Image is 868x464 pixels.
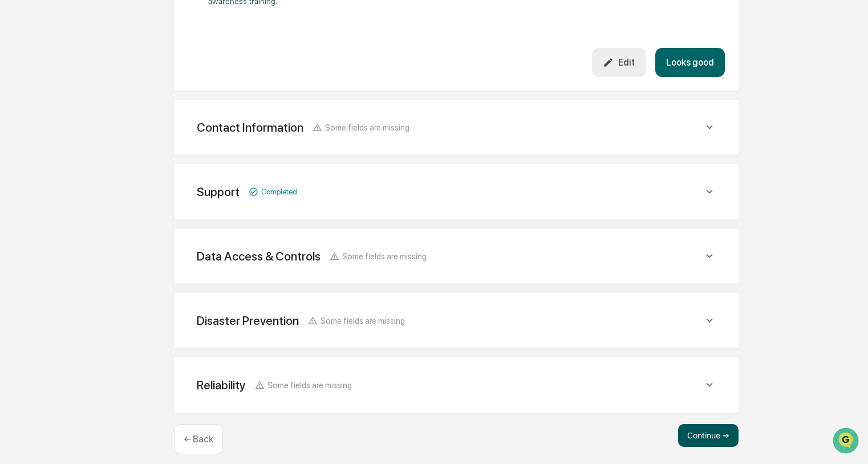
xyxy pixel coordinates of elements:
[11,175,30,193] img: Vicki
[188,113,725,141] div: Contact InformationSome fields are missing
[101,155,128,164] span: 1:22 PM
[80,282,138,291] a: Powered byPylon
[197,314,299,328] div: Disaster Prevention
[325,123,409,132] span: Some fields are missing
[23,255,72,266] span: Data Lookup
[95,155,99,164] span: •
[35,155,92,164] span: [PERSON_NAME]
[94,233,141,245] span: Attestations
[592,48,646,77] button: Edit
[342,251,427,261] span: Some fields are missing
[7,250,76,271] a: 🔎Data Lookup
[197,120,303,135] div: Contact Information
[23,233,74,245] span: Preclearance
[177,124,208,138] button: See all
[603,57,635,68] div: Edit
[184,434,213,445] p: ← Back
[678,424,739,447] button: Continue ➔
[113,283,138,291] span: Pylon
[267,380,352,390] span: Some fields are missing
[7,229,78,249] a: 🖐️Preclearance
[95,186,99,195] span: •
[35,186,92,195] span: [PERSON_NAME]
[197,249,321,263] div: Data Access & Controls
[188,242,725,270] div: Data Access & ControlsSome fields are missing
[188,371,725,399] div: ReliabilitySome fields are missing
[11,127,76,136] div: Past conversations
[51,99,157,108] div: We're available if you need us!
[197,185,240,199] div: Support
[188,178,725,206] div: SupportCompleted
[11,144,30,162] img: Jack Rasmussen
[24,87,44,108] img: 8933085812038_c878075ebb4cc5468115_72.jpg
[261,188,297,196] span: Completed
[78,229,146,249] a: 🗄️Attestations
[321,316,405,325] span: Some fields are missing
[655,48,725,77] button: Looks good
[11,234,21,243] div: 🖐️
[188,307,725,335] div: Disaster PreventionSome fields are missing
[23,156,32,165] img: 1746055101610-c473b297-6a78-478c-a979-82029cc54cd1
[832,426,862,457] iframe: Open customer support
[197,378,246,392] div: Reliability
[194,91,208,104] button: Start new chat
[11,87,32,108] img: 1746055101610-c473b297-6a78-478c-a979-82029cc54cd1
[83,234,92,243] div: 🗄️
[11,256,21,265] div: 🔎
[101,186,124,195] span: [DATE]
[11,24,208,42] p: How can we help?
[51,87,187,99] div: Start new chat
